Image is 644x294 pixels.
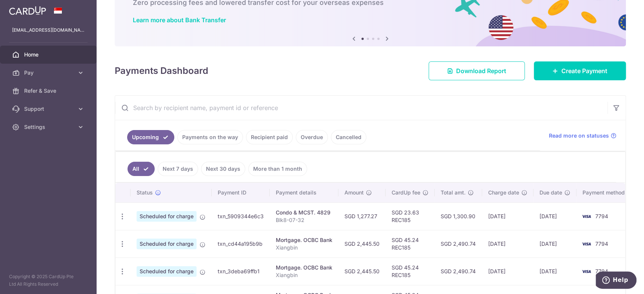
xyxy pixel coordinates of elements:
[386,202,435,230] td: SGD 23.63 REC185
[276,271,332,279] p: Xiangbin
[137,189,153,196] span: Status
[386,230,435,257] td: SGD 45.24 REC185
[331,130,366,144] a: Cancelled
[246,130,293,144] a: Recipient paid
[137,266,197,277] span: Scheduled for charge
[9,6,46,15] img: CardUp
[212,183,270,202] th: Payment ID
[482,257,533,285] td: [DATE]
[386,257,435,285] td: SGD 45.24 REC185
[441,189,466,196] span: Total amt.
[12,26,85,34] p: [EMAIL_ADDRESS][DOMAIN_NAME]
[276,209,332,216] div: Condo & MCST. 4829
[533,230,576,257] td: [DATE]
[435,202,482,230] td: SGD 1,300.90
[579,212,594,221] img: Bank Card
[248,162,307,176] a: More than 1 month
[482,202,533,230] td: [DATE]
[24,105,74,113] span: Support
[137,211,197,222] span: Scheduled for charge
[533,202,576,230] td: [DATE]
[128,162,155,176] a: All
[270,183,338,202] th: Payment details
[392,189,420,196] span: CardUp fee
[549,132,616,139] a: Read more on statuses
[596,271,636,290] iframe: Opens a widget where you can find more information
[456,66,506,75] span: Download Report
[115,96,607,120] input: Search by recipient name, payment id or reference
[533,257,576,285] td: [DATE]
[276,236,332,244] div: Mortgage. OCBC Bank
[561,66,607,75] span: Create Payment
[212,257,270,285] td: txn_3deba69ffb1
[296,130,328,144] a: Overdue
[137,239,197,249] span: Scheduled for charge
[539,189,562,196] span: Due date
[338,202,386,230] td: SGD 1,277.27
[212,230,270,257] td: txn_cd44a195b9b
[429,61,525,80] a: Download Report
[24,51,74,58] span: Home
[482,230,533,257] td: [DATE]
[549,132,609,139] span: Read more on statuses
[158,162,198,176] a: Next 7 days
[276,244,332,251] p: Xiangbin
[344,189,364,196] span: Amount
[435,257,482,285] td: SGD 2,490.74
[595,240,608,247] span: 7794
[595,268,608,274] span: 7794
[579,267,594,276] img: Bank Card
[24,123,74,131] span: Settings
[127,130,174,144] a: Upcoming
[201,162,245,176] a: Next 30 days
[576,183,634,202] th: Payment method
[212,202,270,230] td: txn_5909344e6c3
[177,130,243,144] a: Payments on the way
[338,257,386,285] td: SGD 2,445.50
[435,230,482,257] td: SGD 2,490.74
[115,64,208,78] h4: Payments Dashboard
[24,69,74,77] span: Pay
[534,61,626,80] a: Create Payment
[488,189,519,196] span: Charge date
[276,264,332,271] div: Mortgage. OCBC Bank
[276,216,332,224] p: Blk8-07-32
[595,213,608,219] span: 7794
[579,239,594,248] img: Bank Card
[133,16,226,24] a: Learn more about Bank Transfer
[24,87,74,95] span: Refer & Save
[338,230,386,257] td: SGD 2,445.50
